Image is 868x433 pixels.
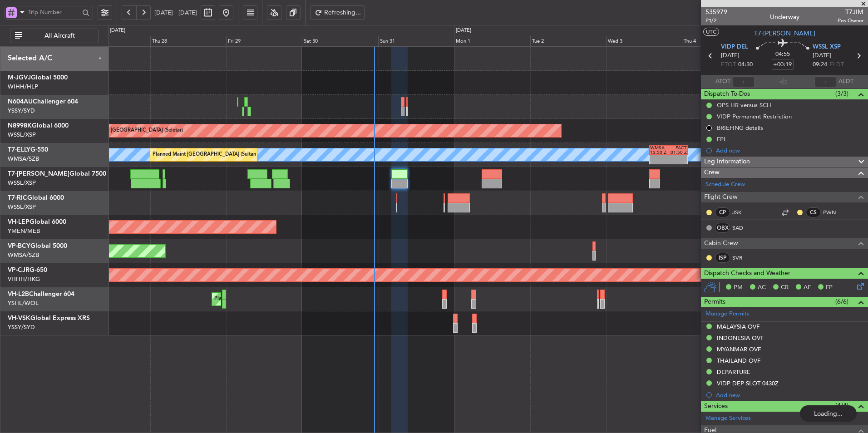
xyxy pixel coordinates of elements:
span: VH-VSK [8,315,30,321]
div: WMSA [650,146,668,150]
a: SVR [732,254,753,262]
span: Crew [704,167,720,178]
a: T7-[PERSON_NAME]Global 7500 [8,171,106,177]
span: [DATE] [813,51,831,60]
button: Refreshing... [310,5,365,20]
div: INDONESIA OVF [717,334,764,342]
span: AC [758,283,766,292]
span: P1/2 [705,17,727,25]
div: Loading... [800,405,857,422]
button: All Aircraft [10,29,99,43]
span: 04:55 [775,50,790,59]
a: JSK [732,208,753,216]
div: 13:50 Z [650,150,668,155]
a: WMSA/SZB [8,251,39,259]
a: VP-BCYGlobal 5000 [8,243,67,249]
div: Sun 31 [378,36,454,47]
a: Manage Permits [705,310,750,319]
div: Mon 1 [454,36,530,47]
div: - [650,160,668,164]
span: (3/3) [835,89,848,98]
div: Underway [770,12,799,22]
span: AF [804,283,811,292]
span: [DATE] - [DATE] [154,9,197,17]
div: Add new [716,147,863,154]
div: [DATE] [456,27,471,34]
span: VP-BCY [8,243,30,249]
span: VH-LEP [8,219,30,225]
a: YSSY/SYD [8,323,35,331]
div: VIDP Permanent Restriction [717,113,792,120]
span: WSSL XSP [813,43,841,52]
div: FPL [717,135,727,143]
div: MYANMAR OVF [717,345,761,353]
span: Flight Crew [704,192,738,202]
span: VP-CJR [8,267,30,273]
div: ISP [715,253,730,263]
a: T7-ELLYG-550 [8,147,48,153]
span: Cabin Crew [704,238,738,249]
div: DEPARTURE [717,368,750,376]
a: VH-VSKGlobal Express XRS [8,315,90,321]
span: VIDP DEL [721,43,748,52]
a: WSSL/XSP [8,131,36,139]
div: BRIEFING details [717,124,763,132]
span: M-JGVJ [8,74,31,81]
span: ETOT [721,60,736,69]
div: MALAYSIA OVF [717,323,759,330]
span: All Aircraft [24,33,95,39]
a: VH-L2BChallenger 604 [8,291,74,297]
span: FP [826,283,833,292]
div: CP [715,207,730,217]
span: Dispatch To-Dos [704,89,750,99]
span: 09:24 [813,60,827,69]
a: VP-CJRG-650 [8,267,47,273]
a: YSSY/SYD [8,107,35,115]
span: Leg Information [704,157,750,167]
div: 01:50 Z [668,150,686,155]
span: Dispatch Checks and Weather [704,268,790,279]
a: WMSA/SZB [8,155,39,163]
span: CR [781,283,789,292]
div: VIDP DEP SLOT 0430Z [717,379,779,387]
div: Wed 27 [74,36,150,47]
span: N8998K [8,123,32,129]
div: [DATE] [110,27,125,34]
div: Tue 2 [530,36,606,47]
span: Permits [704,297,725,307]
button: UTC [703,28,719,36]
div: Wed 3 [606,36,682,47]
a: N8998KGlobal 6000 [8,123,69,129]
span: T7-ELLY [8,147,30,153]
a: Manage Services [705,414,751,423]
a: WSSL/XSP [8,203,36,211]
div: Planned Maint [GEOGRAPHIC_DATA] (Seletar) [76,124,183,138]
span: 04:30 [738,60,753,69]
span: ALDT [838,77,853,86]
a: WSSL/XSP [8,179,36,187]
span: (6/6) [835,297,848,306]
span: VH-L2B [8,291,29,297]
span: 535979 [705,7,727,17]
div: CS [806,207,821,217]
span: [DATE] [721,51,740,60]
a: Schedule Crew [705,180,745,189]
a: T7-RICGlobal 6000 [8,195,64,201]
span: Services [704,401,728,412]
span: T7-RIC [8,195,27,201]
span: (4/4) [835,401,848,410]
a: VHHH/HKG [8,275,40,283]
div: Planned Maint [GEOGRAPHIC_DATA] ([GEOGRAPHIC_DATA]) [214,292,357,306]
div: THAILAND OVF [717,357,760,364]
span: T7JIM [838,7,863,17]
span: Pos Owner [838,17,863,25]
a: M-JGVJGlobal 5000 [8,74,68,81]
a: YMEN/MEB [8,227,40,235]
a: SAD [732,224,753,232]
div: Thu 28 [150,36,226,47]
div: Thu 4 [682,36,758,47]
span: ELDT [829,60,844,69]
span: PM [734,283,743,292]
span: T7-[PERSON_NAME] [8,171,69,177]
a: N604AUChallenger 604 [8,98,78,105]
